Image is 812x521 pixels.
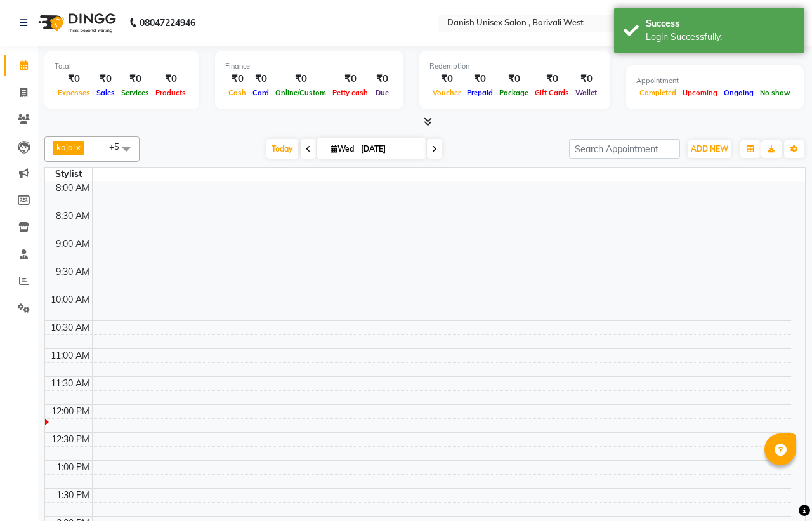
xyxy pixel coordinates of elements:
[53,209,92,223] div: 8:30 AM
[152,88,189,97] span: Products
[225,88,249,97] span: Cash
[225,61,393,72] div: Finance
[53,265,92,279] div: 9:30 AM
[55,88,93,97] span: Expenses
[55,72,93,86] div: ₹0
[249,72,272,86] div: ₹0
[225,72,249,86] div: ₹0
[109,142,129,152] span: +5
[56,142,75,152] span: kajal
[75,142,81,152] a: x
[152,72,189,86] div: ₹0
[53,237,92,251] div: 9:00 AM
[721,88,757,97] span: Ongoing
[272,88,329,97] span: Online/Custom
[691,144,728,154] span: ADD NEW
[266,139,298,159] span: Today
[464,88,496,97] span: Prepaid
[572,72,600,86] div: ₹0
[372,88,392,97] span: Due
[93,72,118,86] div: ₹0
[757,88,794,97] span: No show
[48,321,92,334] div: 10:30 AM
[45,168,92,181] div: Stylist
[48,293,92,307] div: 10:00 AM
[54,489,92,502] div: 1:30 PM
[371,72,393,86] div: ₹0
[32,5,119,41] img: logo
[48,377,92,390] div: 11:30 AM
[532,88,572,97] span: Gift Cards
[429,88,464,97] span: Voucher
[636,76,794,86] div: Appointment
[464,72,496,86] div: ₹0
[48,349,92,362] div: 11:00 AM
[55,61,189,72] div: Total
[54,461,92,474] div: 1:00 PM
[496,88,532,97] span: Package
[532,72,572,86] div: ₹0
[329,88,371,97] span: Petty cash
[688,140,731,158] button: ADD NEW
[140,5,195,41] b: 08047224946
[646,30,795,44] div: Login Successfully.
[249,88,272,97] span: Card
[118,88,152,97] span: Services
[49,433,92,446] div: 12:30 PM
[272,72,329,86] div: ₹0
[49,405,92,418] div: 12:00 PM
[572,88,600,97] span: Wallet
[496,72,532,86] div: ₹0
[118,72,152,86] div: ₹0
[679,88,721,97] span: Upcoming
[429,72,464,86] div: ₹0
[53,181,92,195] div: 8:00 AM
[569,139,680,159] input: Search Appointment
[93,88,118,97] span: Sales
[429,61,600,72] div: Redemption
[357,140,421,159] input: 2025-09-03
[329,72,371,86] div: ₹0
[327,144,357,154] span: Wed
[646,17,795,30] div: Success
[636,88,679,97] span: Completed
